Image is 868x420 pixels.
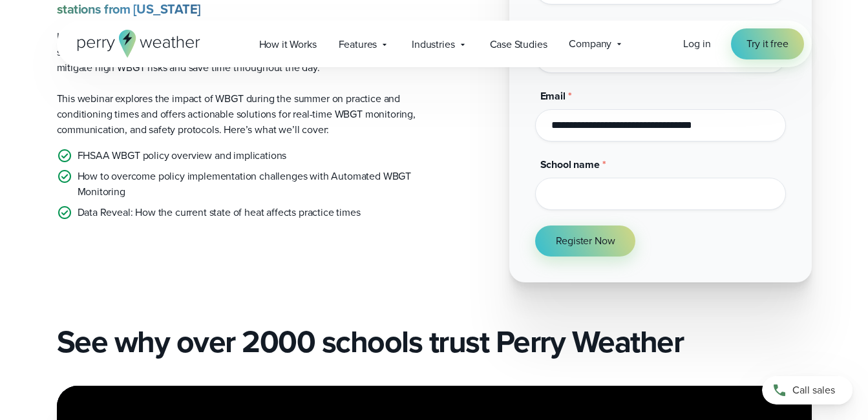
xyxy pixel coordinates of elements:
[412,37,454,52] span: Industries
[792,383,835,398] span: Call sales
[339,37,377,52] span: Features
[78,205,361,220] p: Data Reveal: How the current state of heat affects practice times
[535,226,636,257] button: Register Now
[556,233,615,249] span: Register Now
[259,37,317,52] span: How it Works
[540,157,600,172] span: School name
[479,31,558,58] a: Case Studies
[569,36,611,52] span: Company
[683,36,710,52] a: Log in
[540,89,566,103] span: Email
[248,31,328,58] a: How it Works
[746,36,788,52] span: Try it free
[78,169,424,200] p: How to overcome policy implementation challenges with Automated WBGT Monitoring
[683,36,710,51] span: Log in
[57,91,424,138] p: This webinar explores the impact of WBGT during the summer on practice and conditioning times and...
[731,28,803,59] a: Try it free
[762,376,852,404] a: Call sales
[540,20,576,35] span: Job title
[490,37,547,52] span: Case Studies
[57,324,812,360] h2: See why over 2000 schools trust Perry Weather
[78,148,287,163] p: FHSAA WBGT policy overview and implications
